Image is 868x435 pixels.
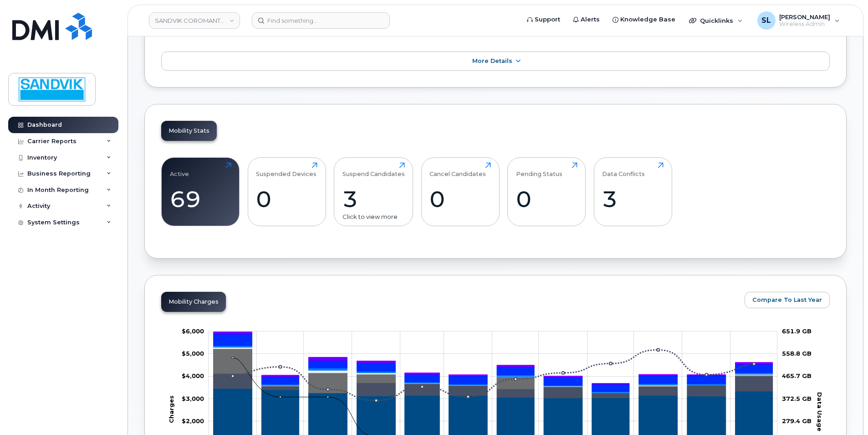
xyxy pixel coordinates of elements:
div: Pending Status [516,162,562,177]
div: 3 [602,186,664,212]
g: Roaming [214,373,773,398]
tspan: Charges [168,395,175,423]
a: Pending Status0 [516,162,577,221]
tspan: $6,000 [182,327,204,335]
tspan: 465.7 GB [782,372,812,379]
span: SL [761,15,771,26]
a: Knowledge Base [606,10,682,29]
div: 0 [256,186,317,212]
div: Stacy Lewis [751,11,846,30]
a: Active69 [170,162,231,221]
a: Suspend Candidates3Click to view more [342,162,405,221]
a: Suspended Devices0 [256,162,317,221]
button: Compare To Last Year [745,292,830,308]
span: Support [535,15,560,24]
span: [PERSON_NAME] [779,13,830,21]
div: Active [170,162,189,177]
tspan: Data Usage [816,392,823,431]
tspan: 651.9 GB [782,327,812,335]
div: Click to view more [342,212,405,221]
div: Cancel Candidates [429,162,486,177]
tspan: $5,000 [182,350,204,357]
div: 0 [429,186,491,212]
g: $0 [182,417,204,425]
a: SANDVIK COROMANT CANADA INC [149,12,240,29]
div: 0 [516,186,577,212]
a: Data Conflicts3 [602,162,664,221]
a: Support [521,10,567,29]
div: 69 [170,186,231,212]
tspan: 372.5 GB [782,395,812,402]
span: Wireless Admin [779,21,830,28]
tspan: 558.8 GB [782,350,812,357]
a: Cancel Candidates0 [429,162,491,221]
g: $0 [182,372,204,379]
input: Find something... [252,12,390,29]
g: QST [214,332,773,384]
tspan: $3,000 [182,395,204,402]
g: $0 [182,350,204,357]
g: $0 [182,327,204,335]
tspan: $4,000 [182,372,204,379]
div: 3 [342,186,405,212]
g: $0 [182,395,204,402]
a: Alerts [567,10,606,29]
div: Suspended Devices [256,162,317,177]
tspan: $2,000 [182,417,204,425]
g: Cancellation [214,349,773,393]
span: More Details [472,57,512,64]
div: Quicklinks [683,11,749,30]
span: Compare To Last Year [752,295,822,304]
span: Alerts [581,15,600,24]
tspan: 279.4 GB [782,417,812,425]
span: Quicklinks [700,17,733,24]
span: Knowledge Base [620,15,675,24]
div: Suspend Candidates [342,162,405,177]
div: Data Conflicts [602,162,645,177]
